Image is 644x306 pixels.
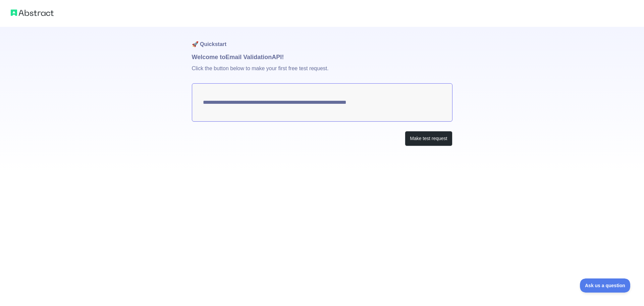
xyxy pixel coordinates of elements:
button: Make test request [405,131,452,146]
h1: 🚀 Quickstart [192,27,452,52]
h1: Welcome to Email Validation API! [192,52,452,62]
img: Abstract logo [11,8,54,17]
iframe: Toggle Customer Support [580,278,631,293]
p: Click the button below to make your first free test request. [192,62,452,83]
